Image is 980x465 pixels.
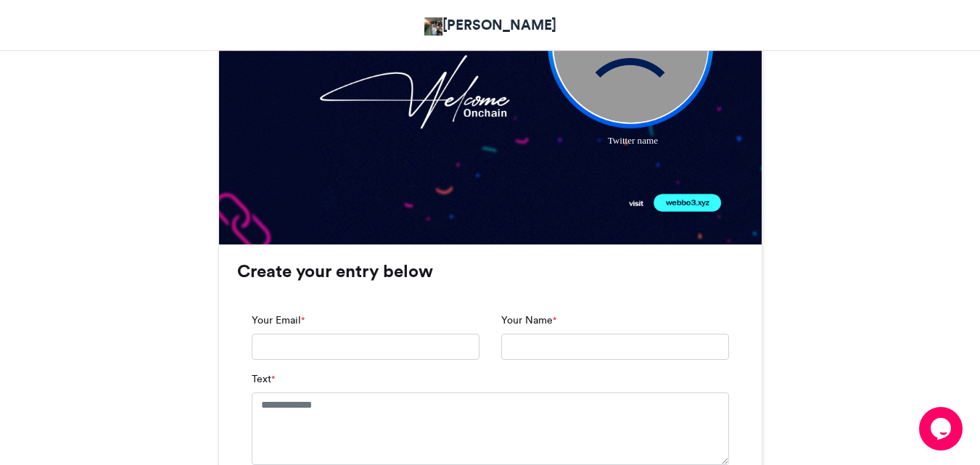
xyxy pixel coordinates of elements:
[919,407,965,450] iframe: chat widget
[607,135,657,145] font: Twitter name
[424,17,442,36] img: Anuoluwapo Omolafe
[237,260,433,282] font: Create your entry below
[442,16,556,33] font: [PERSON_NAME]
[252,373,271,385] font: Text
[424,15,556,36] a: [PERSON_NAME]
[252,314,301,326] font: Your Email
[501,314,553,326] font: Your Name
